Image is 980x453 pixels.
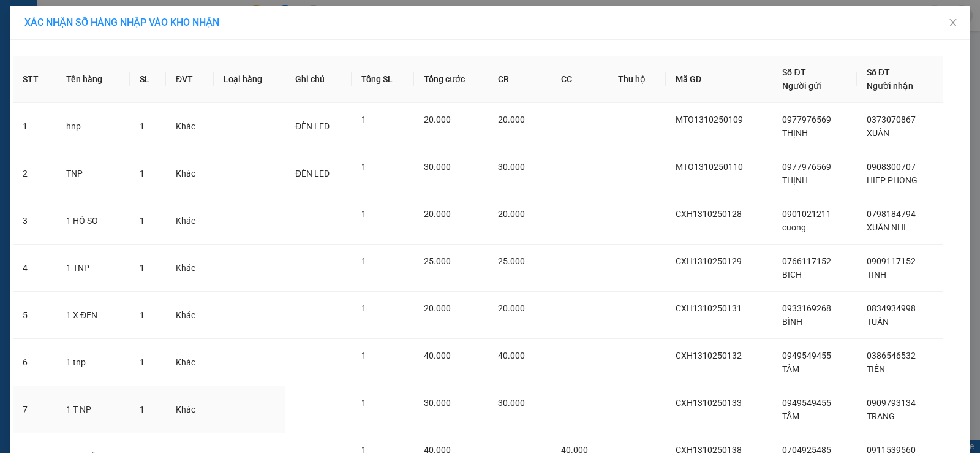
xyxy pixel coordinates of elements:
td: 2 [13,150,56,197]
div: HÂN [10,40,135,55]
span: XUÂN NHI [867,223,906,232]
span: BÌNH [782,317,802,327]
th: Mã GD [666,56,772,103]
span: 25.000 [424,256,451,266]
span: CXH1310250132 [676,351,742,360]
span: 20.000 [498,209,525,219]
span: 0901021211 [782,209,831,219]
span: Nhận: [143,12,173,25]
span: 40.000 [498,351,525,360]
span: 1 [140,169,145,178]
span: 0909793134 [867,398,916,408]
span: 1 [140,405,145,414]
span: CXH1310250131 [676,303,742,313]
div: 0832251080 [143,40,242,57]
td: hnp [56,103,130,150]
span: 30.000 [498,162,525,172]
span: 1 [140,216,145,226]
span: BICH [782,270,802,280]
th: Ghi chú [285,56,352,103]
span: 0373070867 [867,115,916,124]
td: Khác [166,386,214,433]
span: HIEP PHONG [867,175,918,185]
span: XÁC NHẬN SỐ HÀNG NHẬP VÀO KHO NHẬN [24,17,219,28]
span: 1 [140,263,145,273]
span: close [948,18,958,28]
span: THỊNH [782,175,808,185]
span: 20.000 [424,209,451,219]
span: 30.000 [498,398,525,408]
span: 1 [140,310,145,320]
span: 1 [140,121,145,131]
td: Khác [166,103,214,150]
span: CXH1310250129 [676,256,742,266]
td: 6 [13,339,56,386]
td: Khác [166,150,214,197]
td: 1 [13,103,56,150]
span: TÂM [782,364,799,374]
th: STT [13,56,56,103]
span: 0977976569 [782,115,831,124]
div: 20.000 [141,79,243,109]
span: TÂM [782,411,799,421]
span: 1 [361,351,366,360]
th: CR [488,56,551,103]
span: 0933169268 [782,303,831,313]
td: 1 HÔ SO [56,197,130,245]
td: 1 X ĐEN [56,292,130,339]
td: 3 [13,197,56,245]
span: Người nhận [867,81,913,91]
span: 20.000 [424,115,451,124]
span: cuong [782,223,806,232]
td: 1 tnp [56,339,130,386]
div: VP [GEOGRAPHIC_DATA] [10,10,135,40]
td: Khác [166,292,214,339]
td: 1 T NP [56,386,130,433]
div: 0354646464 [10,55,135,72]
span: 0766117152 [782,256,831,266]
td: 7 [13,386,56,433]
span: Người gửi [782,81,821,91]
span: 30.000 [424,398,451,408]
th: Tên hàng [56,56,130,103]
span: 0909117152 [867,256,916,266]
span: Số ĐT [867,67,890,77]
span: Gửi: [10,12,29,25]
span: ĐÈN LED [295,121,330,131]
span: XUÂN [867,128,889,138]
span: 0977976569 [782,162,831,172]
span: TUẤN [867,317,889,327]
td: 1 TNP [56,245,130,292]
th: ĐVT [166,56,214,103]
span: 0798184794 [867,209,916,219]
span: ĐÈN LED [295,169,330,178]
td: Khác [166,197,214,245]
span: TIÊN [867,364,885,374]
span: 1 [140,357,145,367]
span: 30.000 [424,162,451,172]
span: 25.000 [498,256,525,266]
span: 0949549455 [782,398,831,408]
td: 5 [13,292,56,339]
span: TRANG [867,411,895,421]
span: 0949549455 [782,351,831,360]
span: 1 [361,398,366,408]
th: Loại hàng [214,56,285,103]
span: 0908300707 [867,162,916,172]
span: TINH [867,270,886,280]
span: Số ĐT [782,67,805,77]
div: TRANG [143,25,242,40]
span: CXH1310250128 [676,209,742,219]
button: Close [936,6,970,40]
th: CC [551,56,608,103]
td: Khác [166,339,214,386]
span: 1 [361,303,366,313]
th: Tổng SL [352,56,414,103]
th: Tổng cước [414,56,488,103]
span: 1 [361,209,366,219]
div: Cây Xăng [143,10,242,25]
th: Thu hộ [608,56,666,103]
td: TNP [56,150,130,197]
th: SL [130,56,166,103]
span: MTO1310250110 [676,162,743,172]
